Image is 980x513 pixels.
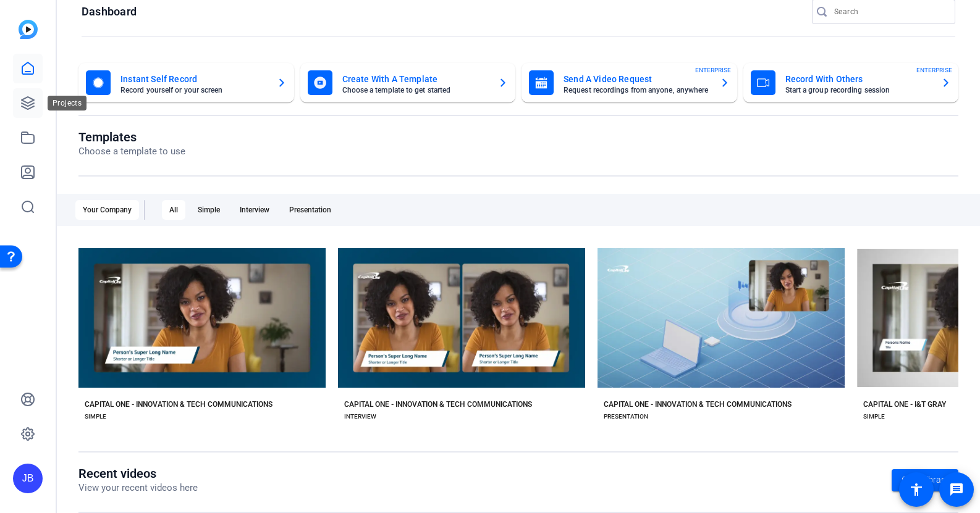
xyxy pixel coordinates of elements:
img: blue-gradient.svg [19,20,38,39]
div: PRESENTATION [604,412,648,422]
div: CAPITAL ONE - I&T GRAY [863,399,946,409]
div: CAPITAL ONE - INNOVATION & TECH COMMUNICATIONS [85,399,272,409]
div: INTERVIEW [344,412,376,422]
mat-card-subtitle: Record yourself or your screen [120,86,267,94]
p: Choose a template to use [78,144,185,159]
div: SIMPLE [863,412,885,422]
mat-card-title: Record With Others [785,72,932,86]
mat-card-title: Instant Self Record [120,72,267,86]
div: JB [13,464,43,493]
div: CAPITAL ONE - INNOVATION & TECH COMMUNICATIONS [604,399,792,409]
div: Your Company [75,200,139,220]
div: SIMPLE [85,412,106,422]
mat-card-subtitle: Choose a template to get started [342,86,489,94]
h1: Recent videos [78,466,198,481]
span: ENTERPRISE [916,65,952,75]
div: Presentation [282,200,339,220]
button: Send A Video RequestRequest recordings from anyone, anywhereENTERPRISE [522,63,737,102]
input: Search [834,4,945,19]
h1: Templates [78,130,185,144]
mat-icon: accessibility [909,482,924,497]
button: Instant Self RecordRecord yourself or your screen [78,63,294,102]
span: ENTERPRISE [695,65,731,75]
mat-card-title: Send A Video Request [564,72,710,86]
div: Simple [190,200,227,220]
div: All [162,200,185,220]
mat-card-subtitle: Start a group recording session [785,86,932,94]
button: Create With A TemplateChoose a template to get started [300,63,516,102]
mat-icon: message [949,482,964,497]
mat-card-subtitle: Request recordings from anyone, anywhere [564,86,710,94]
h1: Dashboard [82,4,137,19]
div: Interview [232,200,277,220]
mat-card-title: Create With A Template [342,72,489,86]
button: Record With OthersStart a group recording sessionENTERPRISE [743,63,959,102]
a: Go to library [892,469,958,491]
div: CAPITAL ONE - INNOVATION & TECH COMMUNICATIONS [344,399,532,409]
div: Projects [48,96,87,111]
p: View your recent videos here [78,481,198,495]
